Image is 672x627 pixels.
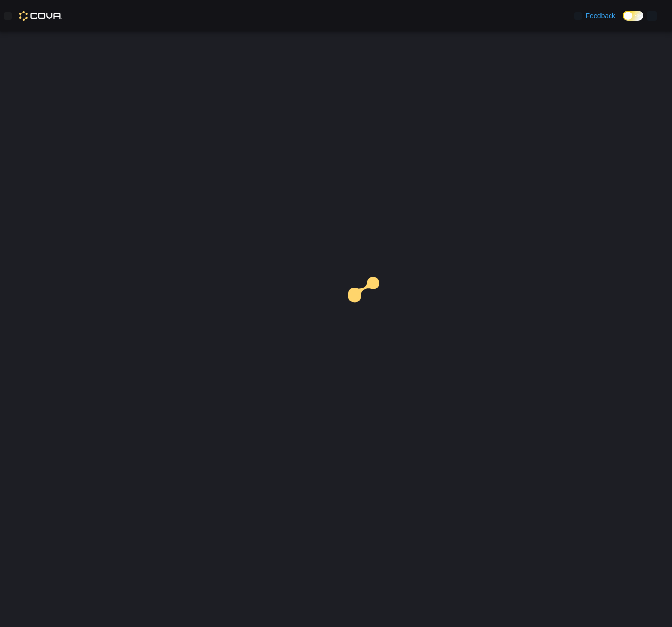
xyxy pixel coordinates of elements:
input: Dark Mode [623,11,643,21]
span: Feedback [586,11,615,21]
span: Dark Mode [623,21,623,21]
a: Feedback [571,6,619,25]
img: cova-loader [336,270,408,342]
img: Cova [19,11,62,21]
